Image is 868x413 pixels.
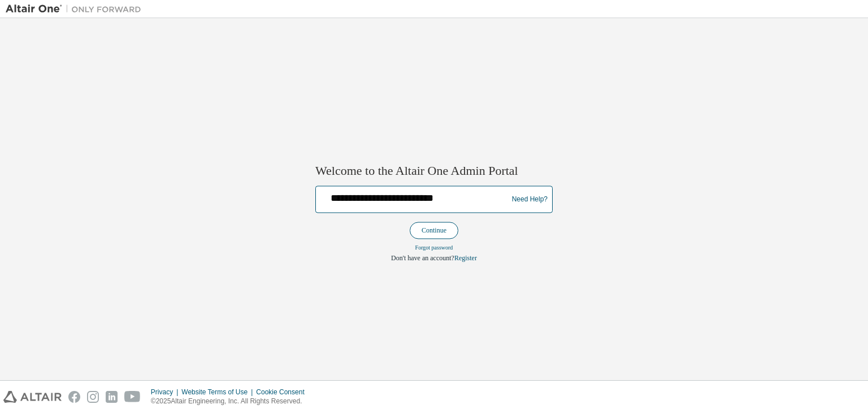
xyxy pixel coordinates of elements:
[315,163,553,179] h2: Welcome to the Altair One Admin Portal
[256,388,311,397] div: Cookie Consent
[3,391,62,403] img: altair_logo.svg
[415,245,453,251] a: Forgot password
[391,255,454,263] span: Don't have an account?
[106,391,118,403] img: linkedin.svg
[512,199,548,200] a: Need Help?
[68,391,80,403] img: facebook.svg
[124,391,141,403] img: youtube.svg
[410,222,458,239] button: Continue
[181,388,256,397] div: Website Terms of Use
[454,255,477,263] a: Register
[151,397,311,406] p: © 2025 Altair Engineering, Inc. All Rights Reserved.
[6,3,147,15] img: Altair One
[151,388,181,397] div: Privacy
[87,391,99,403] img: instagram.svg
